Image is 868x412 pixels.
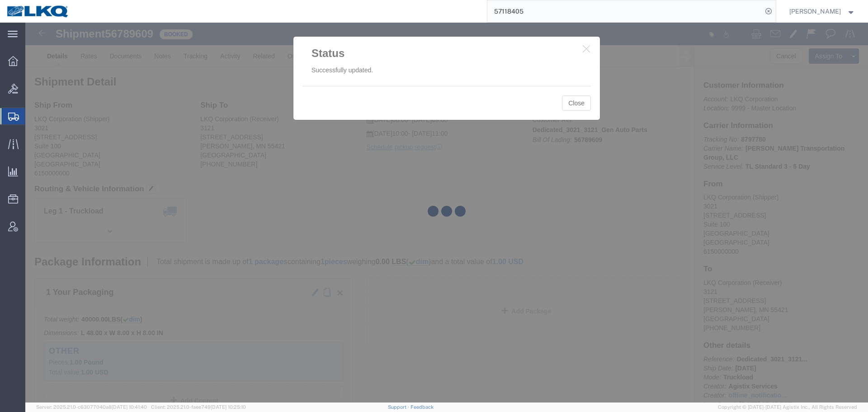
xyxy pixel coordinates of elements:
span: [DATE] 10:41:40 [112,404,147,410]
span: [DATE] 10:25:10 [211,404,246,410]
a: Feedback [410,404,434,410]
input: Search for shipment number, reference number [487,0,762,22]
span: Rajasheker Reddy [789,6,841,16]
span: Copyright © [DATE]-[DATE] Agistix Inc., All Rights Reserved [718,403,857,411]
img: logo [6,5,70,18]
span: Server: 2025.21.0-c63077040a8 [36,404,147,410]
a: Support [388,404,410,410]
span: Client: 2025.21.0-faee749 [151,404,246,410]
button: [PERSON_NAME] [789,6,856,17]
